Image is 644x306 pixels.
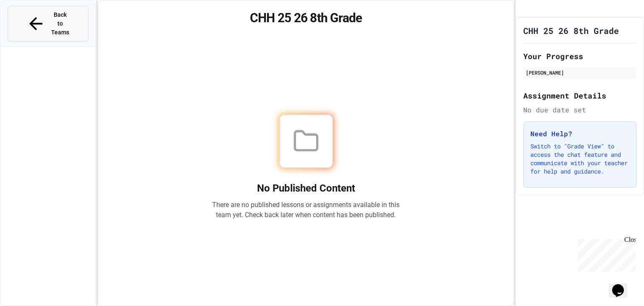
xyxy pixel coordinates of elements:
div: [PERSON_NAME] [526,69,634,76]
h2: Assignment Details [523,90,636,101]
p: Switch to "Grade View" to access the chat feature and communicate with your teacher for help and ... [530,142,629,176]
h3: Need Help? [530,129,629,139]
button: Back to Teams [8,6,88,41]
p: There are no published lessons or assignments available in this team yet. Check back later when c... [212,200,400,220]
span: Back to Teams [51,10,70,37]
h1: CHH 25 26 8th Grade [108,10,504,26]
h1: CHH 25 26 8th Grade [523,25,619,36]
h2: No Published Content [212,182,400,195]
div: Chat with us now!Close [3,3,58,53]
iframe: chat widget [574,236,636,272]
div: No due date set [523,105,636,115]
iframe: chat widget [609,272,636,298]
h2: Your Progress [523,50,636,62]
